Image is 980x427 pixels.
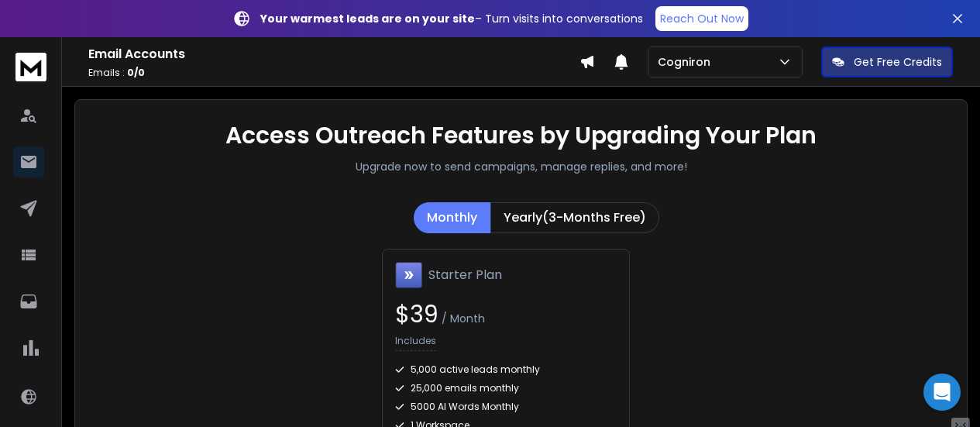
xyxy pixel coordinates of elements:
[395,363,617,376] div: 5,000 active leads monthly
[395,382,617,394] div: 25,000 emails monthly
[395,335,436,351] p: Includes
[395,401,617,413] div: 5000 AI Words Monthly
[395,262,422,288] img: Starter Plan icon
[923,374,961,411] div: Open Intercom Messenger
[414,202,490,233] button: Monthly
[260,11,475,26] strong: Your warmest leads are on your site
[854,54,942,70] p: Get Free Credits
[88,67,579,79] p: Emails :
[660,11,744,26] p: Reach Out Now
[356,159,687,174] p: Upgrade now to send campaigns, manage replies, and more!
[428,266,502,284] h1: Starter Plan
[88,45,579,64] h1: Email Accounts
[655,6,748,31] a: Reach Out Now
[821,46,953,77] button: Get Free Credits
[260,11,643,26] p: – Turn visits into conversations
[15,53,46,81] img: logo
[658,54,717,70] p: Cogniron
[395,298,438,331] span: $ 39
[225,122,817,150] h1: Access Outreach Features by Upgrading Your Plan
[127,66,145,79] span: 0 / 0
[438,311,485,326] span: / Month
[490,202,659,233] button: Yearly(3-Months Free)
